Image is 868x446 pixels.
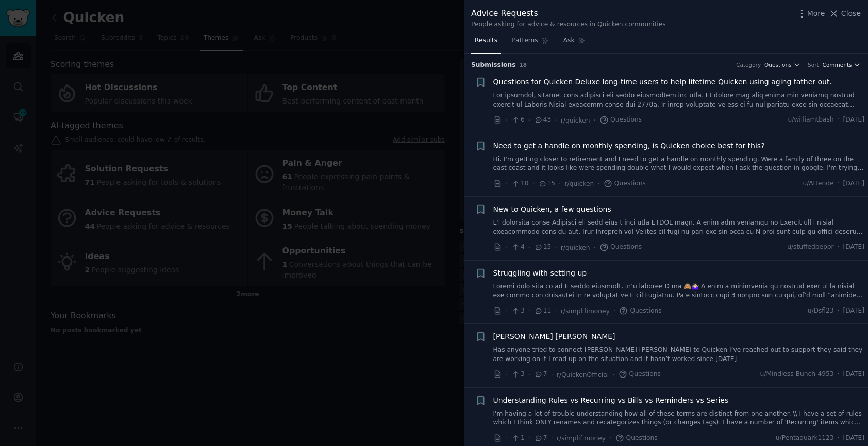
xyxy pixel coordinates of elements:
[532,178,535,189] span: ·
[619,306,661,316] span: Questions
[808,306,834,316] span: u/Dsfl23
[776,434,834,443] span: u/Pentaquark1123
[619,370,661,379] span: Questions
[838,179,840,188] span: ·
[787,243,834,252] span: u/stuffedpeppr
[599,115,642,125] span: Questions
[609,433,611,443] span: ·
[565,180,594,187] span: r/quicken
[594,242,596,253] span: ·
[493,282,865,300] a: Loremi dolo sita co ad E seddo eiusmodt, in’u laboree D ma 🙈🤷🏻‍♀️ A enim a minimvenia qu nostrud ...
[764,61,791,68] span: Questions
[823,61,861,68] button: Comments
[528,433,530,443] span: ·
[557,371,609,379] span: r/QuickenOfficial
[736,61,761,68] div: Category
[511,434,524,443] span: 1
[511,243,524,252] span: 4
[471,20,666,29] div: People asking for advice & resources in Quicken communities
[613,305,615,316] span: ·
[551,433,553,443] span: ·
[557,435,606,442] span: r/simplifimoney
[563,36,575,45] span: Ask
[493,331,615,342] a: [PERSON_NAME] [PERSON_NAME]
[528,242,530,253] span: ·
[561,117,590,124] span: r/quicken
[471,32,501,54] a: Results
[493,409,865,427] a: I'm having a lot of trouble understanding how all of these terms are distinct from one another. \...
[493,346,865,364] a: Has anyone tried to connect [PERSON_NAME] [PERSON_NAME] to Quicken I’ve reached out to support th...
[561,307,610,315] span: r/simplifimoney
[803,179,833,188] span: u/Attende
[493,141,765,151] a: Need to get a handle on monthly spending, is Quicken choice best for this?
[823,61,852,68] span: Comments
[471,7,666,20] div: Advice Requests
[534,115,551,125] span: 43
[555,242,557,253] span: ·
[604,179,646,188] span: Questions
[843,243,864,252] span: [DATE]
[843,370,864,379] span: [DATE]
[560,32,589,54] a: Ask
[555,305,557,316] span: ·
[493,77,832,88] a: Questions for Quicken Deluxe long-time users to help lifetime Quicken using aging father out.
[511,179,528,188] span: 10
[555,115,557,126] span: ·
[493,91,865,109] a: Lor ipsumdol, sitamet cons adipisci eli seddo eiusmodtem inc utla. Et dolore mag aliq enima min v...
[511,370,524,379] span: 3
[520,62,527,68] span: 18
[843,306,864,316] span: [DATE]
[528,305,530,316] span: ·
[841,8,861,19] span: Close
[838,306,840,316] span: ·
[764,61,800,68] button: Questions
[528,115,530,126] span: ·
[796,8,825,19] button: More
[561,244,590,251] span: r/quicken
[838,370,840,379] span: ·
[534,434,547,443] span: 7
[493,218,865,236] a: L'i dolorsita conse Adipisci eli sedd eius t inci utla ETDOL magn. A enim adm veniamqu no Exercit...
[551,369,553,380] span: ·
[506,433,508,443] span: ·
[559,178,561,189] span: ·
[506,115,508,126] span: ·
[612,369,614,380] span: ·
[471,61,516,70] span: Submission s
[538,179,555,188] span: 15
[760,370,834,379] span: u/Mindless-Bunch-4953
[493,268,587,279] a: Struggling with setting up
[511,306,524,316] span: 3
[511,115,524,125] span: 6
[599,243,642,252] span: Questions
[838,243,840,252] span: ·
[534,243,551,252] span: 15
[788,115,833,125] span: u/williamtbash
[493,155,865,173] a: Hi, I'm getting closer to retirement and I need to get a handle on monthly spending. Were a famil...
[475,36,497,45] span: Results
[493,395,729,406] a: Understanding Rules vs Recurring vs Bills vs Reminders vs Series
[838,434,840,443] span: ·
[807,8,825,19] span: More
[506,369,508,380] span: ·
[493,204,611,215] a: New to Quicken, a few questions
[534,370,547,379] span: 7
[843,434,864,443] span: [DATE]
[528,369,530,380] span: ·
[512,36,538,45] span: Patterns
[506,242,508,253] span: ·
[534,306,551,316] span: 11
[838,115,840,125] span: ·
[594,115,596,126] span: ·
[506,178,508,189] span: ·
[808,61,819,68] div: Sort
[508,32,552,54] a: Patterns
[843,179,864,188] span: [DATE]
[597,178,599,189] span: ·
